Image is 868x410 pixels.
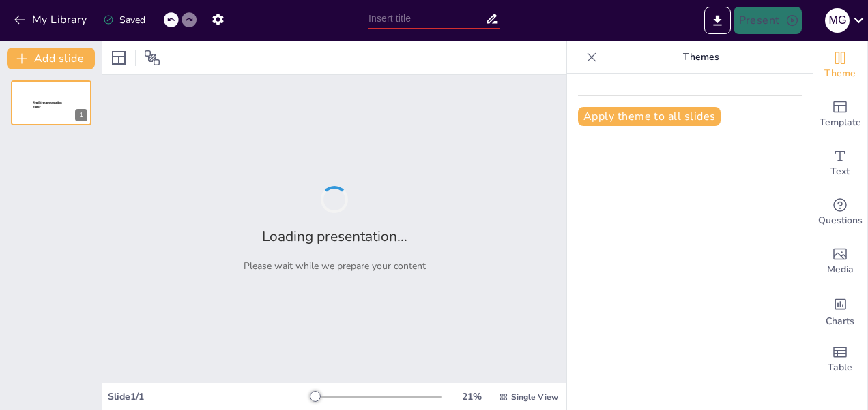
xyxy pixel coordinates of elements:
div: m g [825,8,850,33]
span: Single View [511,392,558,403]
div: Add ready made slides [813,90,867,139]
span: Theme [824,66,856,81]
input: Insert title [368,9,485,29]
div: Add charts and graphs [813,286,867,335]
button: Apply theme to all slides [578,107,721,126]
div: Add text boxes [813,139,867,188]
div: Get real-time input from your audience [813,188,867,237]
div: 1 [11,80,91,125]
div: Slide 1 / 1 [108,390,310,403]
p: Themes [603,41,799,74]
div: Change the overall theme [813,41,867,90]
div: Add a table [813,335,867,384]
button: Present [734,7,802,34]
span: Sendsteps presentation editor [33,101,62,109]
button: My Library [10,9,93,31]
div: Add images, graphics, shapes or video [813,237,867,286]
p: Please wait while we prepare your content [244,259,426,272]
div: Layout [108,47,130,69]
button: Add slide [7,48,95,69]
span: Media [827,262,854,277]
button: Export to PowerPoint [704,7,731,34]
span: Template [820,115,861,130]
h2: Loading presentation... [262,227,407,246]
div: 1 [75,109,87,121]
span: Charts [826,314,854,329]
span: Table [828,360,852,375]
button: m g [825,7,850,34]
span: Questions [818,213,863,228]
div: Saved [103,14,145,27]
span: Position [144,50,160,66]
span: Text [830,164,850,179]
div: 21 % [455,390,488,403]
